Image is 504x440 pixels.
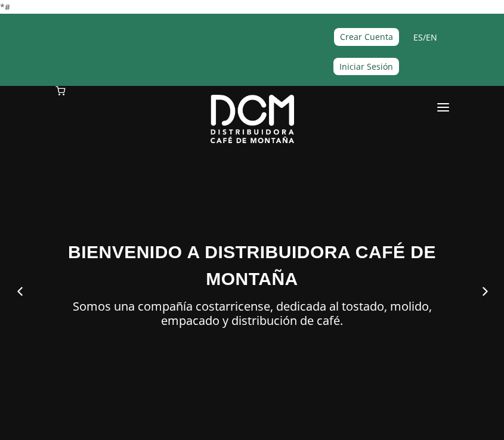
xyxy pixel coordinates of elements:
a: Iniciar Sesión [333,58,399,75]
a: ES [413,32,423,43]
a: Crear Cuenta [334,28,399,45]
span: / [413,30,437,44]
p: Somos una compañía costarricense, dedicada al tostado, molido, empacado y distribución de café. [61,299,443,328]
a: EN [426,32,437,43]
h3: BIENVENIDO A DISTRIBUIDORA CAFÉ DE MONTAÑA [61,238,443,292]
